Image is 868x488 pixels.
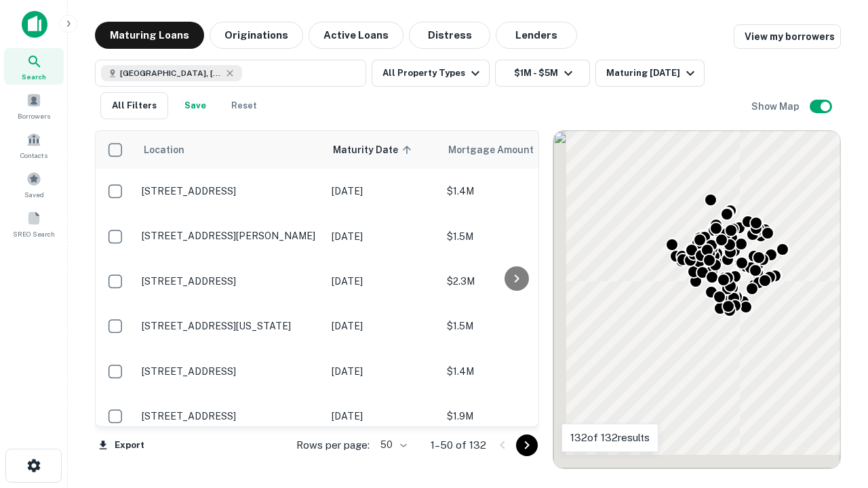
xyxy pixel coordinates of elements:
span: Borrowers [18,110,50,121]
p: $2.3M [447,274,583,289]
button: Save your search to get updates of matches that match your search criteria. [174,92,217,119]
span: Mortgage Amount [448,142,551,158]
span: Search [22,71,46,82]
p: [STREET_ADDRESS] [142,410,318,422]
p: [DATE] [332,184,433,199]
button: Distress [409,22,490,49]
span: SREO Search [13,228,55,239]
p: 1–50 of 132 [431,437,486,453]
p: [STREET_ADDRESS][US_STATE] [142,320,318,332]
p: $1.4M [447,184,583,199]
button: All Filters [100,92,168,119]
a: Search [4,48,64,85]
th: Maturity Date [325,131,440,169]
p: Rows per page: [296,437,370,453]
img: capitalize-icon.png [22,11,47,38]
span: Location [143,142,184,158]
th: Mortgage Amount [440,131,589,169]
button: Maturing Loans [95,22,204,49]
button: Export [95,435,148,455]
a: Contacts [4,127,64,163]
button: Active Loans [309,22,403,49]
p: $1.5M [447,319,583,333]
p: [DATE] [332,409,433,424]
span: Saved [24,189,44,200]
a: Saved [4,166,64,203]
button: Go to next page [516,434,538,456]
p: [STREET_ADDRESS] [142,365,318,378]
a: Borrowers [4,87,64,124]
p: [STREET_ADDRESS][PERSON_NAME] [142,230,318,242]
iframe: Chat Widget [800,380,868,445]
div: 0 0 [553,131,840,468]
a: View my borrowers [734,24,841,49]
button: $1M - $5M [495,60,590,87]
div: 50 [375,435,409,455]
button: All Property Types [372,60,490,87]
p: $1.9M [447,409,583,424]
h6: Show Map [751,99,802,114]
p: [DATE] [332,274,433,289]
span: Maturity Date [333,142,416,158]
p: [STREET_ADDRESS] [142,275,318,287]
span: [GEOGRAPHIC_DATA], [GEOGRAPHIC_DATA], [GEOGRAPHIC_DATA] [120,67,222,79]
div: Maturing [DATE] [606,65,698,81]
p: [DATE] [332,229,433,244]
p: [STREET_ADDRESS] [142,185,318,197]
button: Lenders [496,22,577,49]
th: Location [135,131,325,169]
p: 132 of 132 results [570,430,650,446]
button: Reset [222,92,266,119]
p: [DATE] [332,319,433,333]
button: Originations [210,22,303,49]
span: Contacts [20,150,47,161]
p: $1.5M [447,229,583,244]
p: $1.4M [447,364,583,379]
p: [DATE] [332,364,433,379]
a: SREO Search [4,205,64,242]
button: Maturing [DATE] [595,60,705,87]
button: [GEOGRAPHIC_DATA], [GEOGRAPHIC_DATA], [GEOGRAPHIC_DATA] [95,60,366,87]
